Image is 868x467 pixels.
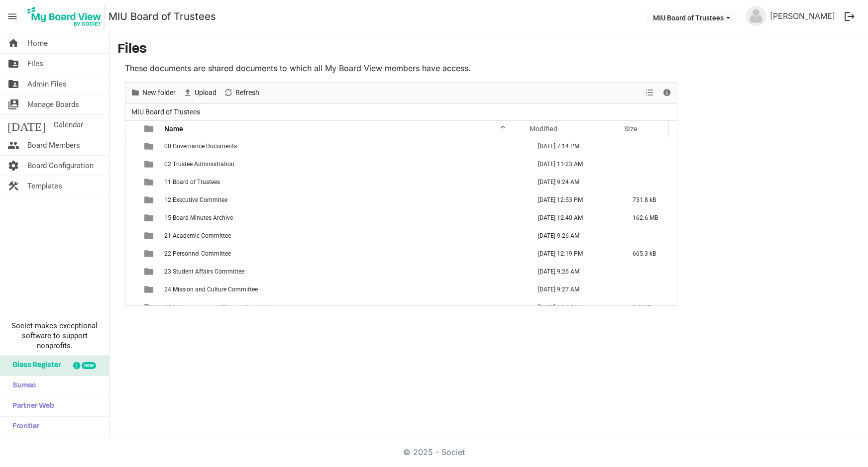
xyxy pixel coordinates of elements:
a: © 2025 - Societ [403,447,465,457]
span: Home [27,33,48,53]
td: 25 Management and Finance Committee is template cell column header Name [161,298,528,316]
td: is template cell column header type [138,263,161,280]
td: 00 Governance Documents is template cell column header Name [161,137,528,155]
div: new [82,362,96,369]
td: August 06, 2025 9:27 AM column header Modified [528,280,622,298]
span: 12 Executive Commitee [164,196,227,203]
span: 25 Management and Finance Committee [164,304,275,311]
span: Name [164,125,183,133]
div: Upload [179,83,220,103]
button: New folder [129,87,178,99]
td: 12 Executive Commitee is template cell column header Name [161,191,528,209]
button: logout [839,6,860,27]
span: Modified [530,125,557,133]
span: [DATE] [7,115,46,135]
td: September 16, 2025 8:04 PM column header Modified [528,298,622,316]
a: [PERSON_NAME] [766,6,839,26]
td: is template cell column header Size [622,227,677,245]
td: August 06, 2025 9:24 AM column header Modified [528,173,622,191]
td: checkbox [125,245,138,263]
span: folder_shared [7,74,19,94]
span: home [7,33,19,53]
td: 11 Board of Trustees is template cell column header Name [161,173,528,191]
button: Upload [181,87,218,99]
a: My Board View Logo [24,4,108,29]
span: Sumac [7,376,36,396]
td: 3.5 MB is template cell column header Size [622,298,677,316]
span: 15 Board Minutes Archive [164,214,233,221]
span: Manage Boards [27,94,79,114]
td: 22 Personnel Committee is template cell column header Name [161,245,528,263]
td: August 06, 2025 11:23 AM column header Modified [528,155,622,173]
span: Size [624,125,638,133]
td: is template cell column header Size [622,280,677,298]
span: Board Members [27,135,80,155]
td: 21 Academic Committee is template cell column header Name [161,227,528,245]
p: These documents are shared documents to which all My Board View members have access. [125,62,677,74]
td: is template cell column header type [138,155,161,173]
td: is template cell column header type [138,227,161,245]
span: 11 Board of Trustees [164,179,220,186]
td: September 16, 2025 12:53 PM column header Modified [528,191,622,209]
td: is template cell column header type [138,173,161,191]
span: 23 Student Affairs Committee [164,268,244,275]
td: is template cell column header type [138,245,161,263]
img: no-profile-picture.svg [746,6,766,26]
td: August 06, 2025 9:26 AM column header Modified [528,263,622,280]
span: construction [7,176,19,196]
span: Board Configuration [27,156,94,176]
img: My Board View Logo [24,4,105,29]
td: is template cell column header Size [622,263,677,280]
td: checkbox [125,209,138,227]
span: Upload [194,87,217,99]
span: 22 Personnel Committee [164,250,231,257]
td: checkbox [125,173,138,191]
span: Admin Files [27,74,67,94]
td: is template cell column header type [138,298,161,316]
td: 15 Board Minutes Archive is template cell column header Name [161,209,528,227]
td: is template cell column header Size [622,155,677,173]
span: Templates [27,176,62,196]
button: MIU Board of Trustees dropdownbutton [647,10,737,24]
td: September 16, 2025 12:19 PM column header Modified [528,245,622,263]
td: is template cell column header type [138,137,161,155]
div: New folder [127,83,179,103]
td: checkbox [125,191,138,209]
span: New folder [141,87,177,99]
a: MIU Board of Trustees [108,6,216,26]
span: Societ makes exceptional software to support nonprofits. [4,321,105,351]
td: 23 Student Affairs Committee is template cell column header Name [161,263,528,280]
h3: Files [117,41,860,58]
span: settings [7,156,19,176]
div: Details [658,83,675,103]
span: Calendar [54,115,83,135]
button: View dropdownbutton [644,87,655,99]
td: August 04, 2025 7:14 PM column header Modified [528,137,622,155]
td: September 19, 2025 12:40 AM column header Modified [528,209,622,227]
td: is template cell column header type [138,280,161,298]
td: checkbox [125,137,138,155]
div: View [642,83,658,103]
td: is template cell column header Size [622,173,677,191]
td: is template cell column header type [138,191,161,209]
td: 731.8 kB is template cell column header Size [622,191,677,209]
td: August 06, 2025 9:26 AM column header Modified [528,227,622,245]
td: 162.6 MB is template cell column header Size [622,209,677,227]
div: Refresh [220,83,263,103]
span: 21 Academic Committee [164,232,231,239]
span: 00 Governance Documents [164,143,237,150]
span: menu [3,7,22,26]
button: Details [660,87,674,99]
td: 02 Trustee Administration is template cell column header Name [161,155,528,173]
td: is template cell column header Size [622,137,677,155]
span: Partner Web [7,396,54,416]
td: is template cell column header type [138,209,161,227]
span: 24 Mission and Culture Committee [164,286,258,293]
span: Frontier [7,417,39,437]
td: checkbox [125,280,138,298]
td: checkbox [125,227,138,245]
td: checkbox [125,298,138,316]
td: checkbox [125,263,138,280]
span: MIU Board of Trustees [129,106,202,118]
td: checkbox [125,155,138,173]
